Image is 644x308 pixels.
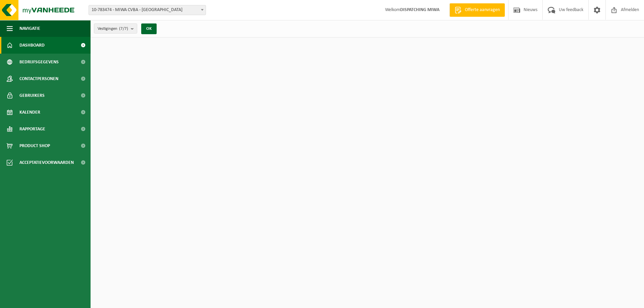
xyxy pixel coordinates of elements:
[19,54,59,70] span: Bedrijfsgegevens
[19,70,58,87] span: Contactpersonen
[119,26,128,31] count: (7/7)
[19,37,45,54] span: Dashboard
[19,87,45,104] span: Gebruikers
[94,23,137,34] button: Vestigingen(7/7)
[19,121,45,137] span: Rapportage
[141,23,157,34] button: OK
[449,3,505,17] a: Offerte aanvragen
[89,5,206,15] span: 10-783474 - MIWA CVBA - SINT-NIKLAAS
[98,24,128,34] span: Vestigingen
[19,20,40,37] span: Navigatie
[400,7,439,12] strong: DISPATCHING MIWA
[89,5,206,15] span: 10-783474 - MIWA CVBA - SINT-NIKLAAS
[19,104,40,121] span: Kalender
[463,7,501,13] span: Offerte aanvragen
[19,137,50,154] span: Product Shop
[19,154,74,171] span: Acceptatievoorwaarden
